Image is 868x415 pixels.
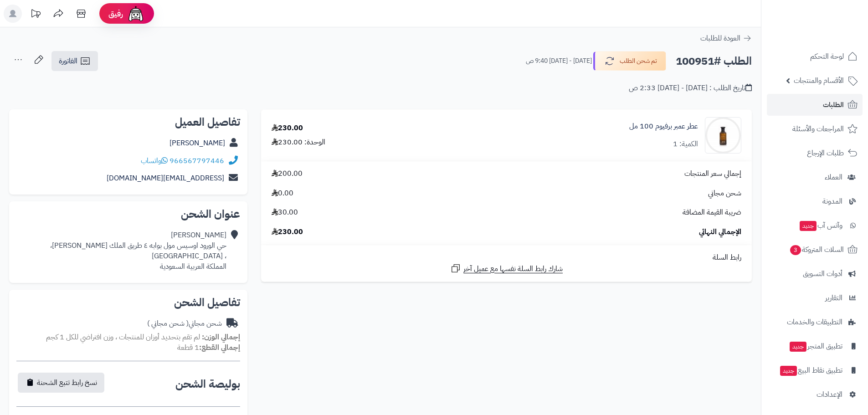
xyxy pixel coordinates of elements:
[806,26,859,45] img: logo-2.png
[18,373,104,393] button: نسخ رابط تتبع الشحنة
[767,311,863,333] a: التطبيقات والخدمات
[50,230,226,272] div: [PERSON_NAME] حي الورود اوسيس مول بوابه ٤ طريق الملك [PERSON_NAME]، ، [GEOGRAPHIC_DATA] المملكة ا...
[825,292,842,304] span: التقارير
[767,46,863,67] a: لوحة التحكم
[46,332,200,343] span: لم تقم بتحديد أوزان للمنتجات ، وزن افتراضي للكل 1 كجم
[141,155,168,166] a: واتساب
[700,33,752,44] a: العودة للطلبات
[779,364,842,377] span: تطبيق نقاط البيع
[272,169,303,179] span: 200.00
[676,52,752,71] h2: الطلب #100951
[16,117,240,128] h2: تفاصيل العميل
[767,118,863,140] a: المراجعات والأسئلة
[272,188,293,199] span: 0.00
[822,195,842,208] span: المدونة
[272,207,298,218] span: 30.00
[16,297,240,308] h2: تفاصيل الشحن
[767,239,863,261] a: السلات المتروكة3
[767,384,863,405] a: الإعدادات
[51,51,98,71] a: الفاتورة
[787,316,842,328] span: التطبيقات والخدمات
[789,340,842,353] span: تطبيق المتجر
[147,318,189,329] span: ( شحن مجاني )
[767,287,863,309] a: التقارير
[767,263,863,285] a: أدوات التسويق
[177,342,240,353] small: 1 قطعة
[799,219,842,232] span: وآتس آب
[780,366,797,376] span: جديد
[272,227,303,237] span: 230.00
[817,388,842,401] span: الإعدادات
[629,121,698,132] a: عطر عمبر برفيوم 100 مل
[673,139,698,149] div: الكمية: 1
[767,215,863,236] a: وآتس آبجديد
[169,155,224,166] a: 966567797446
[463,264,563,274] span: شارك رابط السلة نفسها مع عميل آخر
[59,56,77,67] span: الفاتورة
[272,123,303,133] div: 230.00
[108,8,123,19] span: رفيق
[169,138,225,149] a: [PERSON_NAME]
[767,335,863,357] a: تطبيق المتجرجديد
[823,98,844,111] span: الطلبات
[810,50,844,63] span: لوحة التحكم
[684,169,741,179] span: إجمالي سعر المنتجات
[107,173,224,184] a: [EMAIL_ADDRESS][DOMAIN_NAME]
[37,377,97,388] span: نسخ رابط تتبع الشحنة
[767,142,863,164] a: طلبات الإرجاع
[199,342,240,353] strong: إجمالي القطع:
[807,147,844,159] span: طلبات الإرجاع
[127,5,145,23] img: ai-face.png
[767,94,863,116] a: الطلبات
[767,190,863,212] a: المدونة
[790,245,801,255] span: 3
[790,342,806,352] span: جديد
[789,243,844,256] span: السلات المتروكة
[794,74,844,87] span: الأقسام والمنتجات
[147,318,222,329] div: شحن مجاني
[705,117,741,154] img: 1656226701-DSC_1397-24-f-90x90.jpg
[265,252,748,263] div: رابط السلة
[825,171,842,184] span: العملاء
[272,137,325,148] div: الوحدة: 230.00
[767,359,863,381] a: تطبيق نقاط البيعجديد
[683,207,741,218] span: ضريبة القيمة المضافة
[24,5,47,25] a: تحديثات المنصة
[767,166,863,188] a: العملاء
[629,83,752,93] div: تاريخ الطلب : [DATE] - [DATE] 2:33 ص
[792,123,844,135] span: المراجعات والأسئلة
[593,51,666,71] button: تم شحن الطلب
[803,267,842,280] span: أدوات التسويق
[800,221,817,231] span: جديد
[699,227,741,237] span: الإجمالي النهائي
[202,332,240,343] strong: إجمالي الوزن:
[16,209,240,220] h2: عنوان الشحن
[708,188,741,199] span: شحن مجاني
[700,33,740,44] span: العودة للطلبات
[175,379,240,389] h2: بوليصة الشحن
[526,56,592,66] small: [DATE] - [DATE] 9:40 ص
[450,263,563,274] a: شارك رابط السلة نفسها مع عميل آخر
